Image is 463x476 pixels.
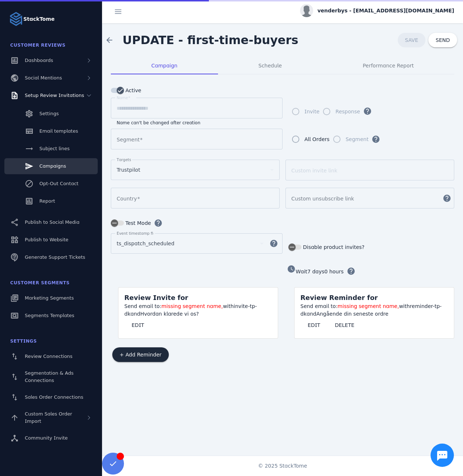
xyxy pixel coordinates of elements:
[303,107,319,116] label: Invite
[124,294,188,301] span: Review Invite for
[162,303,223,309] span: missing segment name,
[334,107,360,116] label: Response
[117,196,137,202] mat-label: Country
[344,135,369,144] label: Segment
[335,323,354,328] span: DELETE
[4,290,98,306] a: Marketing Segments
[124,86,141,95] label: Active
[25,435,68,441] span: Community Invite
[117,135,277,144] input: Segment
[25,394,83,400] span: Sales Order Connections
[291,168,337,173] mat-label: Custom invite link
[4,123,98,139] a: Email templates
[124,219,151,227] label: Test Mode
[117,137,140,143] mat-label: Segment
[4,249,98,265] a: Generate Support Tickets
[4,106,98,122] a: Settings
[131,311,140,317] span: and
[9,12,23,26] img: Logo image
[428,33,457,47] button: SEND
[124,303,162,309] span: Send email to:
[117,165,140,174] span: Trustpilot
[327,318,362,332] button: DELETE
[300,294,378,301] span: Review Reminder for
[318,7,454,15] span: venderbys - [EMAIL_ADDRESS][DOMAIN_NAME]
[117,239,174,248] span: ts_dispatch_scheduled
[338,303,399,309] span: missing segment name,
[25,75,62,81] span: Social Mentions
[39,181,78,186] span: Opt-Out Contact
[25,354,73,359] span: Review Connections
[4,176,98,192] a: Opt-Out Contact
[4,348,98,364] a: Review Connections
[25,295,74,301] span: Marketing Segments
[4,366,98,388] a: Segmentation & Ads Connections
[25,219,79,225] span: Publish to Social Media
[117,194,274,203] input: Country
[4,389,98,405] a: Sales Order Connections
[301,243,365,251] label: Disable product invites?
[39,128,78,134] span: Email templates
[300,4,313,17] img: profile.jpg
[291,196,354,202] mat-label: Custom unsubscribe link
[300,303,338,309] span: Send email to:
[287,265,296,273] mat-icon: watch_later
[258,63,282,68] span: Schedule
[25,313,74,318] span: Segments Templates
[10,280,70,285] span: Customer Segments
[4,232,98,248] a: Publish to Website
[25,58,53,63] span: Dashboards
[363,63,414,68] span: Performance Report
[39,111,59,116] span: Settings
[25,411,72,424] span: Custom Sales Order Import
[300,303,448,318] div: reminder-tp-dk Angående din seneste ordre
[399,303,410,309] span: with
[4,214,98,230] a: Publish to Social Media
[25,93,84,98] span: Setup Review Invitations
[307,311,316,317] span: and
[308,323,320,328] span: EDIT
[117,95,128,100] mat-label: Name
[151,63,178,68] span: Campaign
[120,352,162,357] span: + Add Reminder
[39,146,70,151] span: Subject lines
[25,370,74,383] span: Segmentation & Ads Connections
[132,323,144,328] span: EDIT
[4,308,98,324] a: Segments Templates
[300,4,454,17] button: venderbys - [EMAIL_ADDRESS][DOMAIN_NAME]
[10,43,66,48] span: Customer Reviews
[4,141,98,157] a: Subject lines
[25,254,85,260] span: Generate Support Tickets
[23,15,55,23] strong: StackTome
[124,303,272,318] div: invite-tp-dk Hvordan klarede vi os?
[117,118,201,126] mat-hint: Name can't be changed after creation
[4,193,98,209] a: Report
[117,157,131,162] mat-label: Targets
[258,462,307,470] span: © 2025 StackTome
[25,237,68,242] span: Publish to Website
[304,135,330,144] div: All Orders
[112,347,169,362] button: + Add Reminder
[307,269,324,274] span: 7 days
[39,198,55,204] span: Report
[117,231,159,235] mat-label: Event timestamp field
[300,318,327,332] button: EDIT
[124,318,151,332] button: EDIT
[39,163,66,169] span: Campaigns
[296,269,307,274] span: Wait
[436,38,450,43] span: SEND
[223,303,234,309] span: with
[122,33,298,47] span: UPDATE - first-time-buyers
[10,339,37,344] span: Settings
[324,269,344,274] span: 0 hours
[4,158,98,174] a: Campaigns
[265,239,283,248] mat-icon: help
[4,430,98,446] a: Community Invite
